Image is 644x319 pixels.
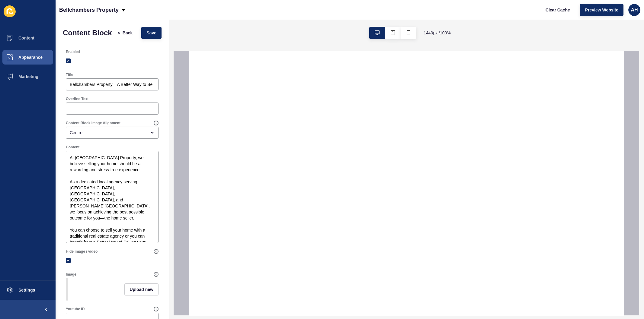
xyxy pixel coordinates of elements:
span: AH [631,7,638,13]
label: Youtube ID [66,307,85,311]
span: < [118,30,120,36]
button: Upload new [124,283,159,295]
span: Clear Cache [546,7,570,13]
div: open menu [66,127,159,139]
label: Image [66,272,76,277]
label: Hide image / video [66,249,98,254]
label: Overline Text [66,96,88,101]
button: Preview Website [580,4,623,16]
p: Bellchambers Property [59,2,119,17]
span: Upload new [130,286,153,292]
button: Save [141,27,162,39]
label: Content Block Image Alignment [66,121,120,125]
span: Preview Website [585,7,618,13]
button: Clear Cache [540,4,575,16]
label: Content [66,145,79,150]
span: Save [146,30,156,36]
label: Title [66,72,73,77]
h1: Content Block [63,29,112,37]
span: 1440 px / 100 % [424,30,451,36]
label: Enabled [66,49,80,54]
textarea: At [GEOGRAPHIC_DATA] Property, we believe selling your home should be a rewarding and stress-free... [67,152,158,242]
span: Back [123,30,133,36]
button: <Back [113,27,138,39]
